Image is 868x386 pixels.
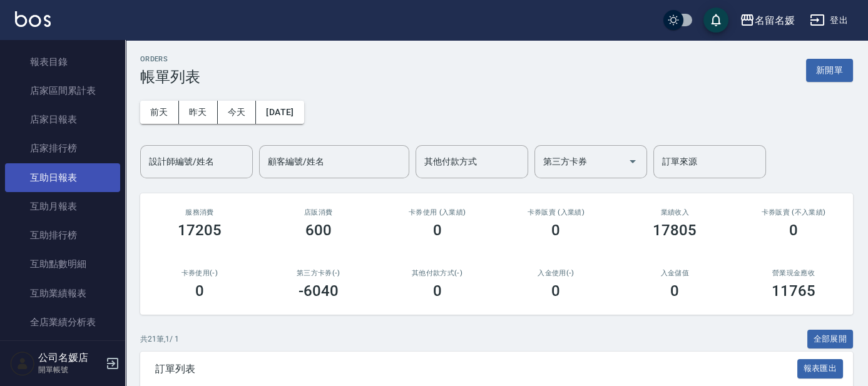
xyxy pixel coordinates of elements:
[806,59,853,82] button: 新開單
[195,282,204,300] h3: 0
[256,101,304,124] button: [DATE]
[5,279,120,308] a: 互助業績報表
[5,105,120,134] a: 店家日報表
[393,269,482,277] h2: 其他付款方式(-)
[178,221,222,239] h3: 17205
[772,282,815,300] h3: 11765
[551,221,560,239] h3: 0
[806,64,853,76] a: 新開單
[155,208,244,216] h3: 服務消費
[805,9,853,32] button: 登出
[797,362,844,374] a: 報表匯出
[749,208,838,216] h2: 卡券販賣 (不入業績)
[218,101,257,124] button: 今天
[393,208,482,216] h2: 卡券使用 (入業績)
[38,352,102,364] h5: 公司名媛店
[630,269,719,277] h2: 入金儲值
[735,8,800,33] button: 名留名媛
[433,282,442,300] h3: 0
[140,68,200,86] h3: 帳單列表
[551,282,560,300] h3: 0
[5,308,120,337] a: 全店業績分析表
[789,221,798,239] h3: 0
[630,208,719,216] h2: 業績收入
[5,250,120,278] a: 互助點數明細
[274,208,363,216] h2: 店販消費
[274,269,363,277] h2: 第三方卡券(-)
[433,221,442,239] h3: 0
[5,163,120,192] a: 互助日報表
[511,208,600,216] h2: 卡券販賣 (入業績)
[5,76,120,105] a: 店家區間累計表
[155,269,244,277] h2: 卡券使用(-)
[5,221,120,250] a: 互助排行榜
[5,48,120,76] a: 報表目錄
[140,101,179,124] button: 前天
[653,221,697,239] h3: 17805
[755,13,795,28] div: 名留名媛
[807,330,854,349] button: 全部展開
[38,364,102,375] p: 開單帳號
[670,282,679,300] h3: 0
[5,134,120,163] a: 店家排行榜
[797,359,844,378] button: 報表匯出
[623,151,643,171] button: Open
[179,101,218,124] button: 昨天
[511,269,600,277] h2: 入金使用(-)
[10,351,35,376] img: Person
[140,55,200,63] h2: ORDERS
[140,333,179,345] p: 共 21 筆, 1 / 1
[305,221,332,239] h3: 600
[15,11,51,27] img: Logo
[5,337,120,365] a: 營業統計分析表
[703,8,728,33] button: save
[299,282,339,300] h3: -6040
[749,269,838,277] h2: 營業現金應收
[5,192,120,221] a: 互助月報表
[155,363,797,375] span: 訂單列表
